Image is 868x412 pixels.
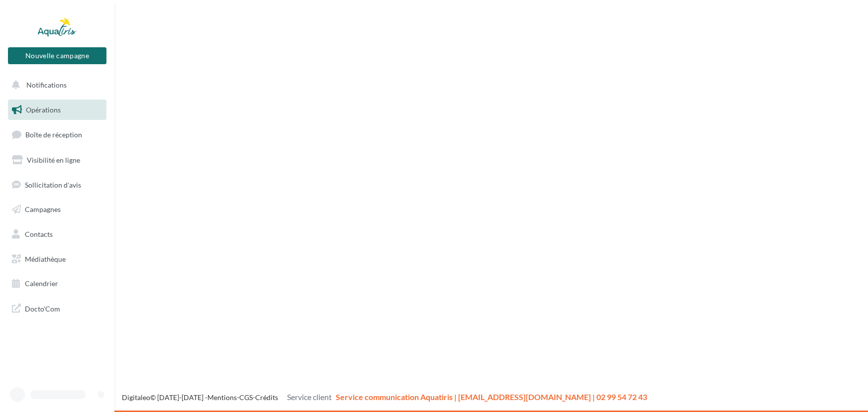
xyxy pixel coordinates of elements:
[8,47,106,64] button: Nouvelle campagne
[25,279,58,288] span: Calendrier
[287,392,332,402] span: Service client
[25,255,66,263] span: Médiathèque
[25,180,81,189] span: Sollicitation d'avis
[25,205,61,213] span: Campagnes
[25,130,82,139] span: Boîte de réception
[25,302,60,315] span: Docto'Com
[207,393,237,402] a: Mentions
[6,175,108,196] a: Sollicitation d'avis
[26,105,61,114] span: Opérations
[122,393,150,402] a: Digitaleo
[6,224,108,245] a: Contacts
[6,100,108,120] a: Opérations
[6,249,108,270] a: Médiathèque
[6,124,108,145] a: Boîte de réception
[255,393,278,402] a: Crédits
[6,150,108,171] a: Visibilité en ligne
[6,273,108,294] a: Calendrier
[26,81,67,89] span: Notifications
[6,199,108,220] a: Campagnes
[6,75,104,96] button: Notifications
[122,393,647,402] span: © [DATE]-[DATE] - - -
[27,156,80,164] span: Visibilité en ligne
[239,393,253,402] a: CGS
[25,230,53,238] span: Contacts
[336,392,647,402] span: Service communication Aquatiris | [EMAIL_ADDRESS][DOMAIN_NAME] | 02 99 54 72 43
[6,298,108,319] a: Docto'Com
